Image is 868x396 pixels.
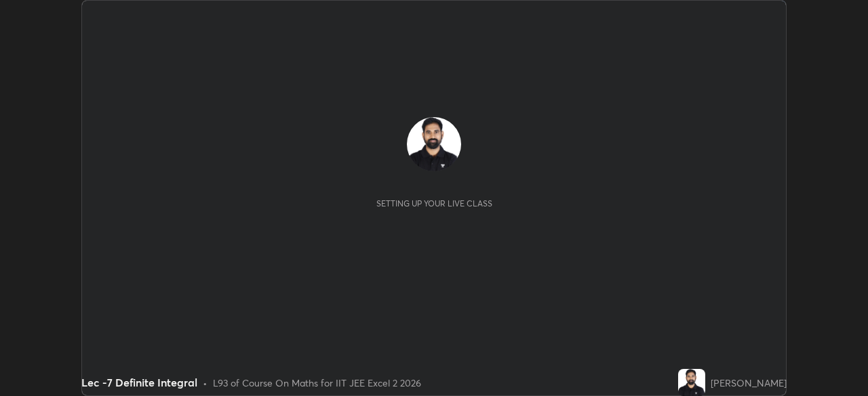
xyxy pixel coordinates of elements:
[711,376,787,390] div: [PERSON_NAME]
[407,117,461,171] img: 04b9fe4193d640e3920203b3c5aed7f4.jpg
[203,376,208,390] div: •
[678,369,705,396] img: 04b9fe4193d640e3920203b3c5aed7f4.jpg
[81,374,197,391] div: Lec -7 Definite Integral
[376,198,492,208] div: Setting up your live class
[213,376,421,390] div: L93 of Course On Maths for IIT JEE Excel 2 2026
